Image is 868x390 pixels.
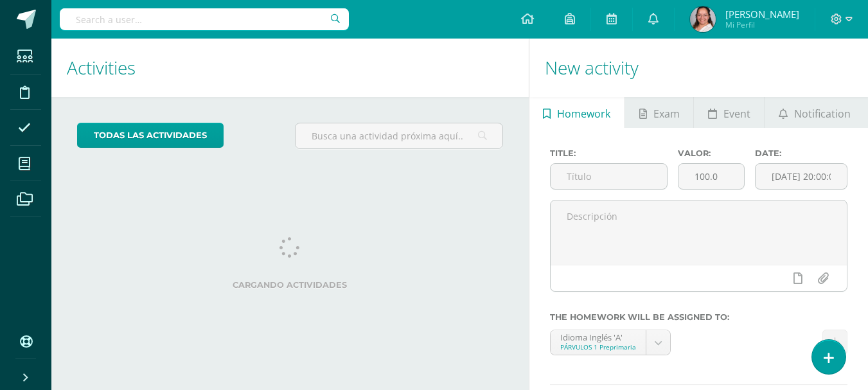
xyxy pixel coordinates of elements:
[725,8,799,21] span: [PERSON_NAME]
[296,123,502,148] input: Busca una actividad próxima aquí...
[694,97,764,128] a: Event
[77,123,224,148] a: todas las Actividades
[625,97,693,128] a: Exam
[723,98,750,129] span: Event
[725,19,799,30] span: Mi Perfil
[529,97,624,128] a: Homework
[550,148,668,158] label: Title:
[690,6,716,32] img: dc5ff4e07cc4005fde0d66d8b3792a65.png
[550,312,847,322] label: The homework will be assigned to:
[678,148,745,158] label: Valor:
[756,164,847,189] input: Fecha de entrega
[67,39,513,97] h1: Activities
[60,8,349,30] input: Search a user…
[794,98,851,129] span: Notification
[551,164,668,189] input: Título
[765,97,864,128] a: Notification
[560,342,636,351] div: PÁRVULOS 1 Preprimaria
[678,164,744,189] input: Puntos máximos
[557,98,610,129] span: Homework
[560,330,636,342] div: Idioma Inglés 'A'
[545,39,853,97] h1: New activity
[653,98,680,129] span: Exam
[77,280,503,290] label: Cargando actividades
[551,330,670,355] a: Idioma Inglés 'A'PÁRVULOS 1 Preprimaria
[755,148,847,158] label: Date:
